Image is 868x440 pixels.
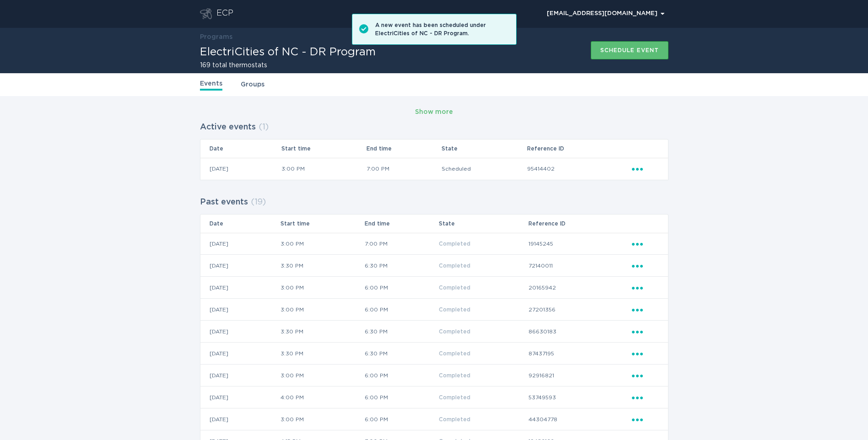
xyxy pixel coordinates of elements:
td: 3:30 PM [280,255,364,277]
span: Completed [439,307,470,312]
button: Show more [415,105,453,119]
tr: Table Headers [200,140,668,158]
td: [DATE] [200,277,280,299]
td: 7:00 PM [364,233,438,255]
th: Start time [280,215,364,233]
td: 6:30 PM [364,321,438,343]
th: End time [364,215,438,233]
div: Popover menu [632,283,659,293]
th: Start time [281,140,366,158]
th: State [441,140,526,158]
h2: Active events [200,119,256,135]
tr: 3b5d89d97c044f04ad4314a55666772d [200,343,668,365]
tr: f79bf8c5b99c4bc4943e22a50465812d [200,321,668,343]
span: ( 19 ) [251,198,266,206]
td: 3:00 PM [280,299,364,321]
td: [DATE] [200,386,280,408]
h1: ElectriCities of NC - DR Program [200,47,376,58]
th: Reference ID [527,140,631,158]
td: 3:00 PM [280,233,364,255]
td: 6:30 PM [364,343,438,365]
td: 6:00 PM [364,299,438,321]
tr: 0fea70ff793c46a3aaa73fe794c6ac1e [200,255,668,277]
span: ( 1 ) [259,123,269,131]
td: 3:00 PM [280,408,364,430]
span: Completed [439,329,470,334]
span: Completed [439,373,470,378]
td: 3:30 PM [280,343,364,365]
span: Completed [439,351,470,356]
a: Events [200,79,222,91]
span: Completed [439,263,470,268]
td: [DATE] [200,321,280,343]
h2: Past events [200,194,248,210]
td: [DATE] [200,158,281,180]
tr: 743e1c07b16c49788cce0c22046c2a1a [200,365,668,386]
span: Completed [439,285,470,290]
td: 7:00 PM [366,158,441,180]
div: Popover menu [632,239,659,249]
th: Date [200,215,280,233]
td: 86630183 [528,321,631,343]
span: Completed [439,417,470,422]
td: [DATE] [200,255,280,277]
span: Completed [439,241,470,247]
div: Popover menu [632,349,659,359]
th: End time [366,140,441,158]
tr: 4a51e88e4eb54723bbc7cf03ad5749d4 [200,158,668,180]
td: 6:00 PM [364,277,438,299]
a: Groups [241,80,264,90]
button: Go to dashboard [200,8,212,19]
td: 19145245 [528,233,631,255]
td: 3:00 PM [280,277,364,299]
td: 3:00 PM [281,158,366,180]
td: 27201356 [528,299,631,321]
td: 6:00 PM [364,408,438,430]
td: [DATE] [200,365,280,386]
h2: 169 total thermostats [200,62,376,69]
tr: c6cc0a91a8a94635a5f16e8d9cd51849 [200,408,668,430]
span: Completed [439,395,470,400]
td: [DATE] [200,408,280,430]
div: Show more [415,107,453,117]
td: 4:00 PM [280,386,364,408]
td: 53749593 [528,386,631,408]
tr: e574e3a29b03461290791027524d7d20 [200,386,668,408]
th: State [438,215,528,233]
tr: 2963be2a44ae4369a236cabed8f188b1 [200,299,668,321]
div: [EMAIL_ADDRESS][DOMAIN_NAME] [547,11,664,16]
td: 87437195 [528,343,631,365]
th: Date [200,140,281,158]
div: Popover menu [632,261,659,271]
div: A new event has been scheduled under ElectriCities of NC - DR Program. [375,21,509,38]
td: 6:00 PM [364,386,438,408]
div: Popover menu [632,370,659,381]
td: [DATE] [200,299,280,321]
td: 3:30 PM [280,321,364,343]
tr: 3157624a64b947fe806b15b6b51d5cd9 [200,233,668,255]
div: Popover menu [632,164,659,174]
td: 6:00 PM [364,365,438,386]
td: 3:00 PM [280,365,364,386]
td: [DATE] [200,233,280,255]
div: Popover menu [632,414,659,424]
th: Reference ID [528,215,631,233]
div: Popover menu [632,305,659,315]
a: Programs [200,34,232,40]
div: Schedule event [600,48,659,53]
div: ECP [216,8,233,19]
td: 92916821 [528,365,631,386]
span: Scheduled [442,166,471,172]
div: Popover menu [632,392,659,402]
td: 44304778 [528,408,631,430]
td: 95414402 [527,158,631,180]
td: 6:30 PM [364,255,438,277]
div: Popover menu [632,327,659,337]
div: Popover menu [543,7,669,21]
td: 20165942 [528,277,631,299]
tr: Table Headers [200,215,668,233]
tr: 0e648063cca24eec977f705a660d36e9 [200,277,668,299]
td: 72140011 [528,255,631,277]
td: [DATE] [200,343,280,365]
button: Open user account details [543,7,669,21]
